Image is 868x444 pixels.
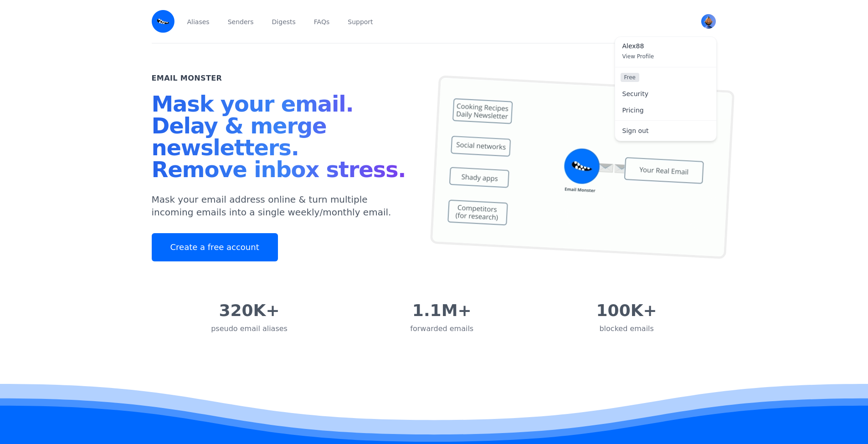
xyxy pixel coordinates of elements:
[152,93,412,184] h1: Mask your email. Delay & merge newsletters. Remove inbox stress.
[211,301,288,320] div: 320K+
[701,14,716,29] img: Alex88's Avatar
[410,323,473,334] div: forwarded emails
[615,86,716,102] a: Security
[622,42,709,51] span: Alex88
[211,323,288,334] div: pseudo email aliases
[430,75,734,259] img: temp mail, free temporary mail, Temporary Email
[615,122,716,139] a: Sign out
[615,102,716,118] a: Pricing
[621,73,639,82] span: Free
[596,301,657,320] div: 100K+
[596,323,657,334] div: blocked emails
[152,233,278,261] a: Create a free account
[615,37,716,67] a: Alex88 View Profile
[700,13,717,30] button: User menu
[152,10,175,33] img: Email Monster
[152,193,412,219] p: Mask your email address online & turn multiple incoming emails into a single weekly/monthly email.
[152,73,222,84] h2: Email Monster
[622,53,654,60] span: View Profile
[410,301,473,320] div: 1.1M+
